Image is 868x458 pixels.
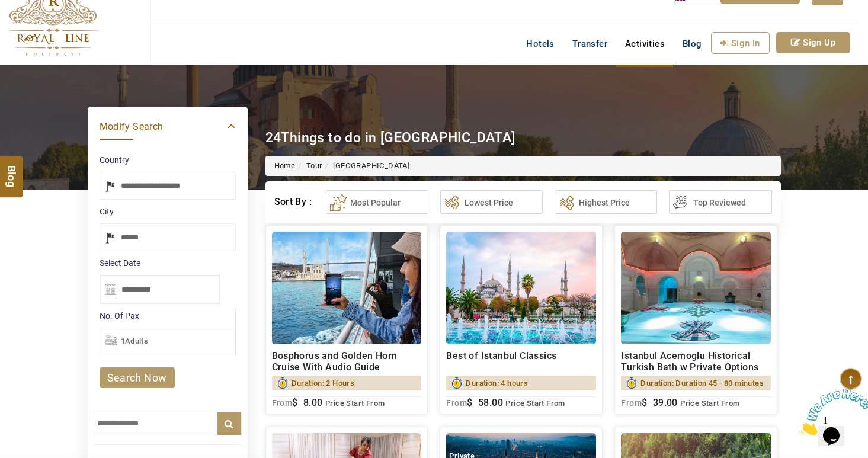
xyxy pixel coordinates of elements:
sub: From [272,398,293,408]
span: Price Start From [680,399,739,408]
h2: Istanbul Acemoglu Historical Turkish Bath w Private Options [621,350,771,373]
h2: Bosphorus and Golden Horn Cruise With Audio Guide [272,350,422,373]
iframe: chat widget [795,384,868,440]
button: Lowest Price [440,190,543,214]
button: Top Reviewed [669,190,771,214]
span: 58.00 [478,397,503,408]
span: 1 [5,5,9,15]
a: Blog [674,32,711,56]
span: Blog [683,39,702,49]
li: [GEOGRAPHIC_DATA] [322,161,410,172]
a: Home [274,161,296,170]
span: Duration: 2 Hours [292,376,355,390]
button: Most Popular [326,190,428,214]
a: Bosphorus and Golden Horn Cruise With Audio GuideDuration: 2 HoursFrom$ 8.00 Price Start From [265,225,428,415]
sub: From [446,398,467,408]
span: $ [467,397,472,408]
img: Chat attention grabber [5,5,78,52]
span: 8.00 [303,397,323,408]
a: search now [100,367,175,388]
span: Things to do in [GEOGRAPHIC_DATA] [281,130,515,146]
a: Istanbul Acemoglu Historical Turkish Bath w Private OptionsDuration: Duration 45 - 80 minutesFrom... [614,225,777,415]
sub: From [621,398,642,408]
div: Sort By : [274,190,314,214]
a: Hotels [517,32,563,56]
span: $ [642,397,647,408]
span: Duration: Duration 45 - 80 minutes [640,376,764,390]
a: Tour [306,161,322,170]
a: Activities [616,32,674,56]
label: Select Date [100,257,236,269]
span: Price Start From [325,399,385,408]
img: blue%20mosque.jpg [446,232,596,344]
span: 1Adults [121,337,149,345]
label: No. Of Pax [100,310,235,322]
a: Modify Search [100,118,236,133]
h2: Best of Istanbul Classics [446,350,596,373]
span: $ [292,397,297,408]
span: Duration: 4 hours [466,376,528,390]
span: 24 [265,130,281,146]
a: Best of Istanbul ClassicsDuration: 4 hoursFrom$ 58.00 Price Start From [440,225,603,415]
img: 98.jpg [621,232,771,344]
span: Price Start From [505,399,565,408]
img: 1.jpg [272,232,422,344]
a: Sign Up [776,32,850,53]
a: Transfer [563,32,616,56]
button: Highest Price [555,190,657,214]
label: City [100,206,236,217]
label: Country [100,154,236,166]
span: Blog [4,165,20,175]
a: Sign In [711,32,770,54]
span: 39.00 [653,397,678,408]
